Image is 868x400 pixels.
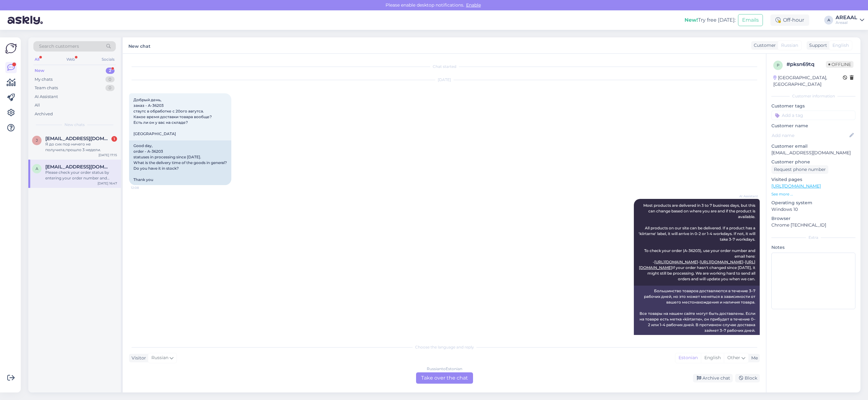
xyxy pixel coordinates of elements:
[35,111,53,117] div: Archived
[111,136,117,142] div: 1
[36,166,38,171] span: a
[45,136,111,141] span: jelenakli@mai.ru
[836,20,857,25] div: Areaal
[100,55,116,63] div: Socials
[654,260,698,264] a: [URL][DOMAIN_NAME]
[129,355,146,361] div: Visitor
[35,94,58,100] div: AI Assistant
[777,63,780,68] span: p
[98,181,117,186] div: [DATE] 16:47
[105,76,115,83] div: 0
[129,344,760,350] div: Choose the language and reply
[771,93,855,99] div: Customer information
[45,141,117,153] div: Я до сих пор ничего не получила,прошло 3 недели.
[826,61,854,68] span: Offline
[105,85,115,91] div: 0
[33,55,41,63] div: All
[738,14,763,26] button: Emails
[133,97,213,136] span: Добрый день, заказ - A-36203 стаутс в обработке с 20ого авгутса. Какое время доставки товара вооб...
[771,165,828,174] div: Request phone number
[128,41,150,50] label: New chat
[771,183,821,189] a: [URL][DOMAIN_NAME]
[685,16,736,24] div: Try free [DATE]:
[131,185,155,190] span: 12:08
[771,206,855,213] p: Windows 10
[751,42,776,49] div: Customer
[129,77,760,83] div: [DATE]
[65,122,85,128] span: New chats
[151,354,168,361] span: Russian
[727,355,740,360] span: Other
[771,222,855,228] p: Chrome [TECHNICAL_ID]
[700,260,743,264] a: [URL][DOMAIN_NAME]
[129,140,231,185] div: Good day, order - A-36203 statuses in processing since [DATE]. What is the delivery time of the g...
[65,55,76,63] div: Web
[836,15,857,20] div: AREAAL
[771,244,855,251] p: Notes
[735,374,760,382] div: Block
[675,353,701,363] div: Estonian
[129,64,760,69] div: Chat started
[5,42,17,54] img: Askly Logo
[771,215,855,222] p: Browser
[45,170,117,181] div: Please check your order status by entering your order number and email here: - [URL][DOMAIN_NAME]...
[427,366,462,372] div: Russian to Estonian
[106,68,115,74] div: 2
[771,150,855,156] p: [EMAIL_ADDRESS][DOMAIN_NAME]
[685,17,698,23] b: New!
[771,176,855,183] p: Visited pages
[39,43,79,50] span: Search customers
[35,68,44,74] div: New
[772,132,848,139] input: Add name
[771,123,855,129] p: Customer name
[693,374,733,382] div: Archive chat
[824,16,833,25] div: A
[781,42,798,49] span: Russian
[773,74,843,88] div: [GEOGRAPHIC_DATA], [GEOGRAPHIC_DATA]
[35,76,53,83] div: My chats
[749,355,758,361] div: Me
[832,42,849,49] span: English
[634,286,760,381] div: Большинство товаров доставляются в течение 3–7 рабочих дней, но это может меняться в зависимости ...
[771,111,855,120] input: Add a tag
[770,14,809,26] div: Off-hour
[734,194,758,199] span: AI Assistant
[35,102,40,108] div: All
[836,15,864,25] a: AREAALAreaal
[771,235,855,240] div: Extra
[786,61,826,68] div: # pksn69tq
[45,164,111,170] span: alenbilde@yahoo.com
[701,353,724,363] div: English
[35,85,58,91] div: Team chats
[771,143,855,150] p: Customer email
[99,153,117,157] div: [DATE] 17:15
[771,159,855,165] p: Customer phone
[807,42,827,49] div: Support
[464,2,483,8] span: Enable
[771,200,855,206] p: Operating system
[36,138,38,143] span: j
[416,372,473,384] div: Take over the chat
[639,203,756,281] span: Most products are delivered in 3 to 7 business days, but this can change based on where you are a...
[771,103,855,109] p: Customer tags
[771,191,855,197] p: See more ...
